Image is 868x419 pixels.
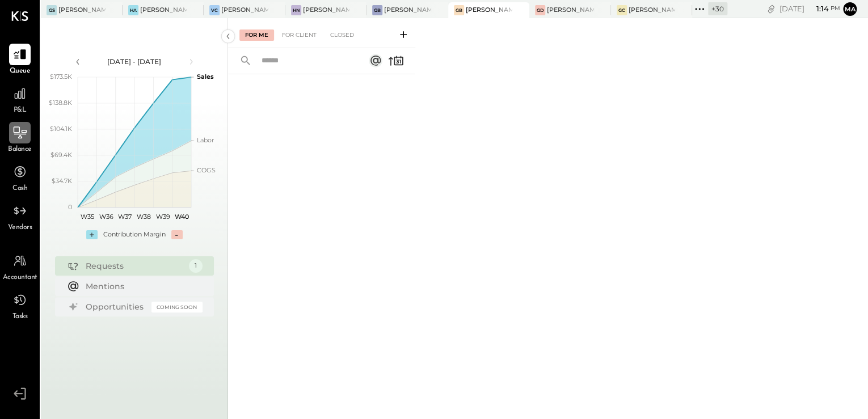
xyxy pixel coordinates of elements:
div: [DATE] [779,3,840,14]
div: [PERSON_NAME]'s Nashville [303,6,350,15]
div: For Client [276,29,322,41]
a: Balance [1,122,39,155]
div: GB [372,5,382,15]
text: W37 [118,213,132,221]
span: pm [831,5,840,12]
span: Vendors [8,223,32,233]
div: GD [535,5,545,15]
text: W39 [155,213,170,221]
div: [PERSON_NAME] Seaport [58,6,106,15]
div: Opportunities [86,301,146,312]
text: W38 [137,213,151,221]
text: W36 [99,213,113,221]
div: + [86,230,98,239]
text: W35 [80,213,94,221]
span: Queue [10,66,31,77]
div: HA [128,5,138,15]
a: Vendors [1,200,39,233]
text: W40 [174,213,188,221]
div: Requests [86,260,183,272]
div: + 30 [708,2,727,15]
div: For Me [239,29,274,41]
a: Tasks [1,289,39,322]
div: HN [291,5,301,15]
text: COGS [197,166,216,174]
div: [PERSON_NAME] Downtown [547,6,594,15]
div: Mentions [86,281,197,292]
a: P&L [1,83,39,116]
a: Accountant [1,250,39,283]
div: [PERSON_NAME] Confections - [GEOGRAPHIC_DATA] [221,6,268,15]
div: GS [47,5,57,15]
text: Sales [197,73,214,81]
div: Closed [325,29,360,41]
span: Cash [12,184,27,194]
div: - [171,230,183,239]
text: $34.7K [52,177,72,185]
span: Tasks [12,312,28,322]
span: Accountant [3,273,37,283]
div: copy link [765,3,777,15]
div: Contribution Margin [103,230,166,239]
button: Ma [843,2,857,16]
div: [PERSON_NAME] Causeway [629,6,676,15]
text: 0 [68,203,72,211]
text: $104.1K [50,125,72,133]
text: $173.5K [50,73,72,81]
div: 1 [189,259,203,273]
a: Cash [1,161,39,194]
div: [PERSON_NAME] [GEOGRAPHIC_DATA] [466,6,513,15]
div: GB [454,5,464,15]
span: 1 : 14 [806,3,829,14]
div: Coming Soon [151,302,203,312]
text: Labor [197,136,214,144]
text: $138.8K [49,99,72,107]
div: [DATE] - [DATE] [86,57,183,66]
div: [PERSON_NAME]'s Atlanta [140,6,187,15]
span: Balance [8,145,32,155]
a: Queue [1,44,39,77]
div: [PERSON_NAME] Back Bay [384,6,431,15]
div: GC [617,5,627,15]
div: VC [209,5,220,15]
span: P&L [14,105,27,116]
text: $69.4K [50,151,72,159]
